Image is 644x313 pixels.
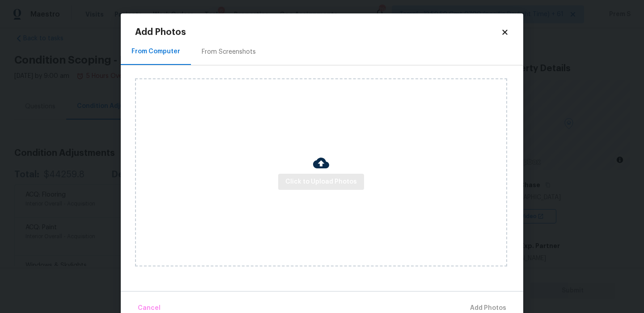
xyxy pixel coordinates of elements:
[278,174,364,190] button: Click to Upload Photos
[202,47,256,56] div: From Screenshots
[131,47,180,56] div: From Computer
[135,28,501,37] h2: Add Photos
[285,176,357,188] span: Click to Upload Photos
[313,155,329,171] img: Cloud Upload Icon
